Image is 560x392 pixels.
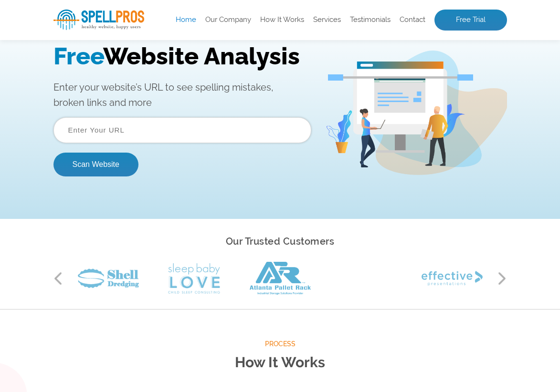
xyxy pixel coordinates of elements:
[53,338,507,350] span: Process
[400,15,425,25] a: Contact
[53,350,507,375] h2: How It Works
[168,263,221,294] img: Sleep Baby Love
[53,111,311,136] input: Enter Your URL
[53,73,311,103] p: Enter your website’s URL to see spelling mistakes, broken links and more
[497,271,507,286] button: Next
[53,35,311,63] h1: Website Analysis
[313,15,341,25] a: Services
[260,15,304,25] a: How It Works
[422,271,483,286] img: Effective
[176,15,196,25] a: Home
[328,69,473,75] img: Free Webiste Analysis
[53,233,507,250] h2: Our Trusted Customers
[434,10,507,31] a: Free Trial
[53,271,63,286] button: Previous
[53,10,144,30] img: SpellPros
[350,15,391,25] a: Testimonials
[205,15,251,25] a: Our Company
[326,44,507,168] img: Free Webiste Analysis
[78,268,139,288] img: Shell Dredging
[53,146,138,170] button: Scan Website
[53,35,103,63] span: Free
